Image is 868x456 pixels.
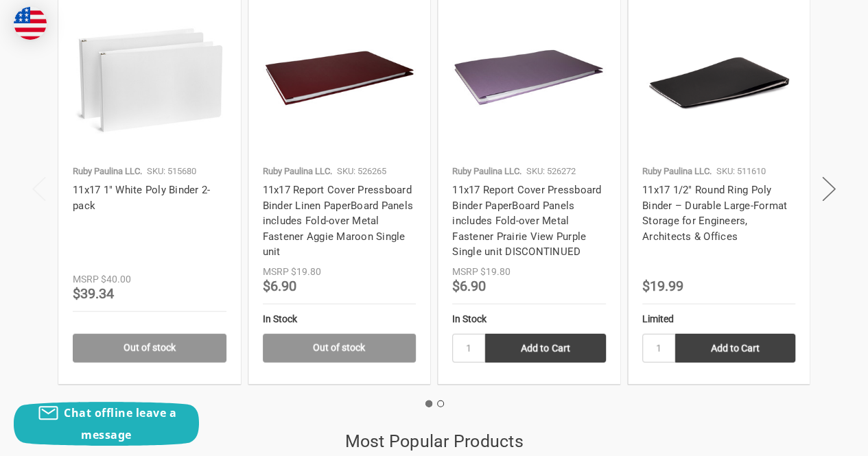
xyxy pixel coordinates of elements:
[452,312,606,326] div: In Stock
[263,334,417,363] a: Out of stock
[147,165,196,178] p: SKU: 515680
[101,274,131,285] span: $40.00
[73,3,226,157] img: 11x17 1" White Poly Binder 2-pack
[452,265,478,279] div: MSRP
[73,285,114,302] span: $39.34
[815,169,843,211] button: Next
[73,184,210,212] a: 11x17 1" White Poly Binder 2-pack
[263,184,414,258] a: 11x17 Report Cover Pressboard Binder Linen PaperBoard Panels includes Fold-over Metal Fastener Ag...
[452,278,486,294] span: $6.90
[642,3,796,157] img: 11x17 1/2" Round Ring Poly Binder – Durable Large-Format Storage for Engineers, Architects & Offices
[642,278,683,294] span: $19.99
[675,334,796,363] input: Add to Cart
[642,312,796,326] div: Limited
[14,7,47,40] img: duty and tax information for United States
[263,265,289,279] div: MSRP
[642,165,712,178] p: Ruby Paulina LLC.
[263,278,296,294] span: $6.90
[526,165,576,178] p: SKU: 526272
[437,400,444,407] button: 2 of 2
[263,312,417,326] div: In Stock
[452,3,606,157] img: 11x17 Report Cover Pressboard Binder PaperBoard Panels includes Fold-over Metal Fastener Prairie ...
[73,165,142,178] p: Ruby Paulina LLC.
[58,429,810,455] h2: Most Popular Products
[25,169,53,211] button: Previous
[291,266,321,277] span: $19.80
[642,184,787,243] a: 11x17 1/2" Round Ring Poly Binder – Durable Large-Format Storage for Engineers, Architects & Offices
[64,405,176,442] span: Chat offline leave a message
[452,184,601,258] a: 11x17 Report Cover Pressboard Binder PaperBoard Panels includes Fold-over Metal Fastener Prairie ...
[14,402,199,446] button: Chat offline leave a message
[716,165,766,178] p: SKU: 511610
[452,165,521,178] p: Ruby Paulina LLC.
[485,334,606,363] input: Add to Cart
[337,165,386,178] p: SKU: 526265
[263,3,417,157] img: 11x17 Report Cover Pressboard Binder Linen PaperBoard Panels includes Fold-over Metal Fastener Ag...
[263,165,332,178] p: Ruby Paulina LLC.
[73,334,226,363] a: Out of stock
[425,400,432,407] button: 1 of 2
[755,419,868,456] iframe: Google Customer Reviews
[73,272,99,287] div: MSRP
[480,266,511,277] span: $19.80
